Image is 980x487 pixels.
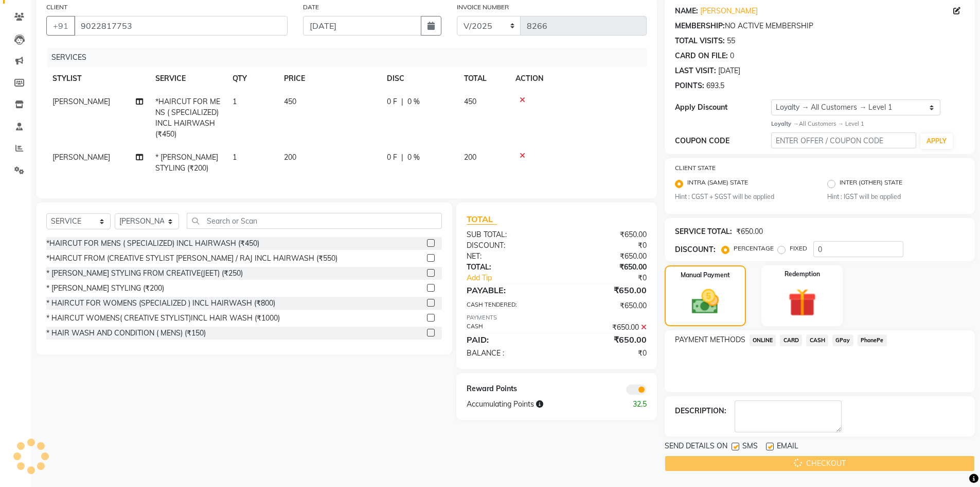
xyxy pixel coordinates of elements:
label: DATE [303,3,319,12]
div: BALANCE : [459,348,557,359]
div: ₹650.00 [557,251,654,262]
div: SERVICE TOTAL: [675,226,732,237]
th: QTY [226,67,278,90]
div: PAID: [459,333,557,346]
div: CARD ON FILE: [675,51,728,61]
div: MEMBERSHIP: [675,21,725,31]
input: Search or Scan [187,213,442,229]
div: POINTS: [675,80,704,91]
div: DESCRIPTION: [675,406,726,416]
span: *HAIRCUT FOR MENS ( SPECIALIZED) INCL HAIRWASH (₹450) [155,97,220,139]
th: SERVICE [149,67,226,90]
span: 450 [464,97,476,106]
th: STYLIST [46,67,149,90]
div: [DATE] [718,65,740,76]
div: ₹650.00 [557,333,654,346]
span: 0 % [407,96,420,107]
th: PRICE [278,67,381,90]
span: PAYMENT METHODS [675,334,745,345]
div: SERVICES [47,48,654,67]
div: ₹0 [557,348,654,359]
span: SEND DETAILS ON [665,441,727,454]
button: APPLY [920,133,953,149]
div: CASH TENDERED: [459,300,557,311]
span: 200 [284,153,296,162]
div: ₹650.00 [557,262,654,273]
div: ₹0 [557,240,654,251]
div: PAYABLE: [459,284,557,296]
div: * HAIR WASH AND CONDITION ( MENS) (₹150) [46,328,206,339]
label: INVOICE NUMBER [457,3,509,12]
label: CLIENT STATE [675,163,716,173]
th: DISC [381,67,458,90]
span: TOTAL [467,214,497,225]
div: *HAIRCUT FOR MENS ( SPECIALIZED) INCL HAIRWASH (₹450) [46,238,259,249]
div: * [PERSON_NAME] STYLING FROM CREATIVE(JEET) (₹250) [46,268,243,279]
div: ₹650.00 [557,300,654,311]
a: [PERSON_NAME] [700,6,758,16]
div: * [PERSON_NAME] STYLING (₹200) [46,283,164,294]
div: 32.5 [605,399,654,410]
div: CASH [459,322,557,333]
th: ACTION [509,67,647,90]
div: DISCOUNT: [459,240,557,251]
label: INTER (OTHER) STATE [840,178,902,190]
div: * HAIRCUT WOMENS( CREATIVE STYLIST)INCL HAIR WASH (₹1000) [46,313,280,324]
span: GPay [832,334,853,346]
div: All Customers → Level 1 [771,120,965,128]
div: *HAIRCUT FROM (CREATIVE STYLIST [PERSON_NAME] / RAJ INCL HAIRWASH (₹550) [46,253,337,264]
img: _gift.svg [779,285,825,320]
label: INTRA (SAME) STATE [687,178,748,190]
div: COUPON CODE [675,136,772,146]
div: ₹650.00 [557,284,654,296]
label: FIXED [790,244,807,253]
div: Reward Points [459,383,557,395]
div: TOTAL: [459,262,557,273]
div: ₹650.00 [557,322,654,333]
strong: Loyalty → [771,120,798,127]
div: PAYMENTS [467,313,646,322]
th: TOTAL [458,67,509,90]
span: 1 [233,97,237,106]
label: Redemption [785,270,820,279]
label: CLIENT [46,3,67,12]
div: LAST VISIT: [675,65,716,76]
div: TOTAL VISITS: [675,36,725,46]
span: [PERSON_NAME] [52,97,110,106]
div: 693.5 [706,80,724,91]
input: ENTER OFFER / COUPON CODE [771,132,916,148]
a: Add Tip [459,273,573,283]
button: +91 [46,16,75,36]
div: 0 [730,51,734,61]
input: SEARCH BY NAME/MOBILE/EMAIL/CODE [74,16,288,36]
span: 0 % [407,152,420,163]
span: 0 F [387,96,397,107]
span: 200 [464,153,476,162]
div: NO ACTIVE MEMBERSHIP [675,21,965,31]
div: Apply Discount [675,102,772,113]
span: [PERSON_NAME] [52,153,110,162]
span: 1 [233,153,237,162]
div: Accumulating Points [459,399,605,410]
small: Hint : CGST + SGST will be applied [675,192,812,201]
div: ₹0 [573,273,654,283]
span: 0 F [387,152,397,163]
div: NAME: [675,6,698,16]
small: Hint : IGST will be applied [827,192,965,201]
div: SUB TOTAL: [459,229,557,240]
span: CASH [806,334,828,346]
span: SMS [742,441,758,454]
div: * HAIRCUT FOR WOMENS (SPECIALIZED ) INCL HAIRWASH (₹800) [46,298,275,309]
div: 55 [727,36,735,46]
label: Manual Payment [681,271,730,280]
div: DISCOUNT: [675,244,716,255]
span: * [PERSON_NAME] STYLING (₹200) [155,153,218,173]
label: PERCENTAGE [734,244,774,253]
span: 450 [284,97,296,106]
span: | [401,96,403,107]
img: _cash.svg [683,286,727,317]
span: CARD [780,334,802,346]
span: ONLINE [750,334,776,346]
span: EMAIL [777,441,798,454]
div: NET: [459,251,557,262]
